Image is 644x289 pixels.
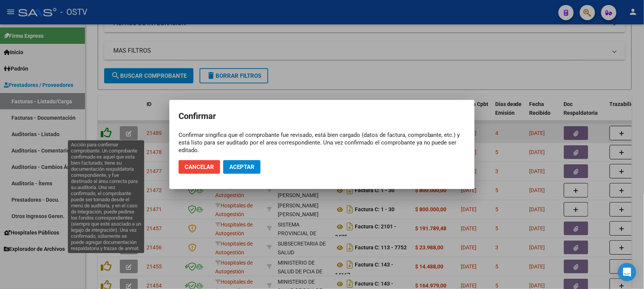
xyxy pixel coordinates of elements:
[179,109,465,124] h2: Confirmar
[185,164,214,170] span: Cancelar
[229,164,254,170] span: Aceptar
[179,160,220,174] button: Cancelar
[223,160,261,174] button: Aceptar
[179,131,465,154] div: Confirmar singifica que el comprobante fue revisado, está bien cargado (datos de factura, comprob...
[618,263,636,281] div: Open Intercom Messenger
